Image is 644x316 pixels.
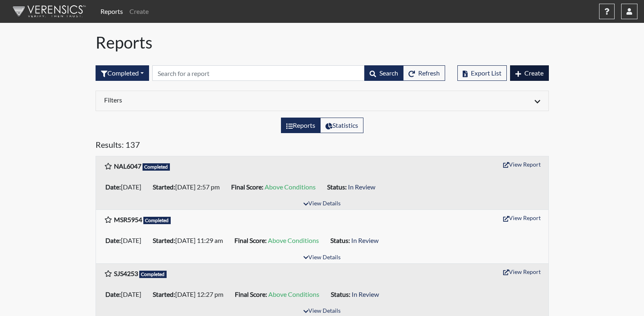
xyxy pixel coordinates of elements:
button: View Report [499,211,544,224]
span: In Review [348,183,375,191]
div: Click to expand/collapse filters [98,96,546,106]
span: Search [379,69,398,77]
a: Reports [97,3,126,20]
a: Create [126,3,152,20]
button: View Report [499,265,544,278]
li: [DATE] 12:27 pm [149,288,232,301]
li: [DATE] [102,234,149,247]
b: SJS4253 [114,269,138,277]
h6: Filters [104,96,316,104]
label: View the list of reports [281,118,321,133]
b: Final Score: [231,183,263,191]
b: Status: [327,183,347,191]
button: View Details [300,198,344,209]
h1: Reports [96,33,549,52]
b: Final Score: [235,290,267,298]
h5: Results: 137 [96,140,549,153]
b: Date: [105,290,121,298]
button: Create [510,65,549,81]
button: Export List [457,65,507,81]
span: Above Conditions [268,236,319,244]
span: Create [524,69,544,77]
b: Started: [153,183,175,191]
button: Search [364,65,403,81]
li: [DATE] 2:57 pm [149,180,228,194]
b: Started: [153,290,175,298]
span: Above Conditions [265,183,316,191]
button: Completed [96,65,149,81]
li: [DATE] 11:29 am [149,234,231,247]
b: Final Score: [234,236,267,244]
span: Completed [143,163,170,171]
span: In Review [352,290,379,298]
input: Search by Registration ID, Interview Number, or Investigation Name. [152,65,365,81]
button: View Report [499,158,544,171]
span: In Review [351,236,379,244]
label: View statistics about completed interviews [320,118,363,133]
li: [DATE] [102,288,149,301]
button: Refresh [403,65,445,81]
b: Status: [330,236,350,244]
b: MSR5954 [114,216,142,223]
li: [DATE] [102,180,149,194]
span: Above Conditions [268,290,319,298]
button: View Details [300,252,344,263]
b: Date: [105,183,121,191]
span: Export List [471,69,501,77]
b: Date: [105,236,121,244]
span: Completed [143,217,171,224]
span: Refresh [418,69,440,77]
b: Started: [153,236,175,244]
b: NAL6047 [114,162,141,170]
div: Filter by interview status [96,65,149,81]
b: Status: [331,290,350,298]
span: Completed [139,271,167,278]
